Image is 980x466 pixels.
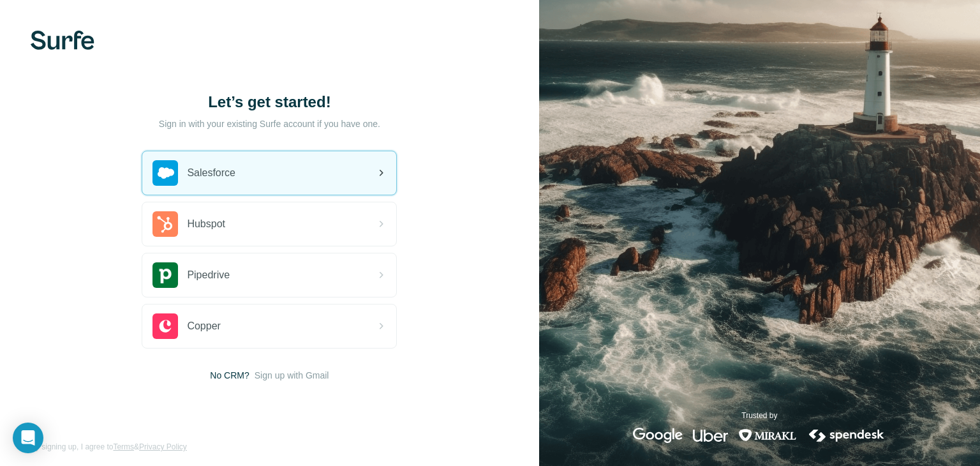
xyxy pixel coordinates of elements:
[159,117,380,130] p: Sign in with your existing Surfe account if you have one.
[210,369,249,382] span: No CRM?
[633,428,683,443] img: google's logo
[13,423,43,453] div: Open Intercom Messenger
[113,442,134,451] a: Terms
[187,165,235,181] span: Salesforce
[142,92,397,112] h1: Let’s get started!
[139,442,187,451] a: Privacy Policy
[31,31,94,50] img: Surfe's logo
[152,211,178,237] img: hubspot's logo
[255,369,329,382] button: Sign up with Gmail
[152,160,178,186] img: salesforce's logo
[31,441,187,453] span: By signing up, I agree to &
[152,313,178,339] img: copper's logo
[693,428,728,443] img: uber's logo
[741,410,777,421] p: Trusted by
[152,262,178,288] img: pipedrive's logo
[187,216,225,232] span: Hubspot
[187,267,230,283] span: Pipedrive
[807,428,886,443] img: spendesk's logo
[187,319,220,334] span: Copper
[738,428,797,443] img: mirakl's logo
